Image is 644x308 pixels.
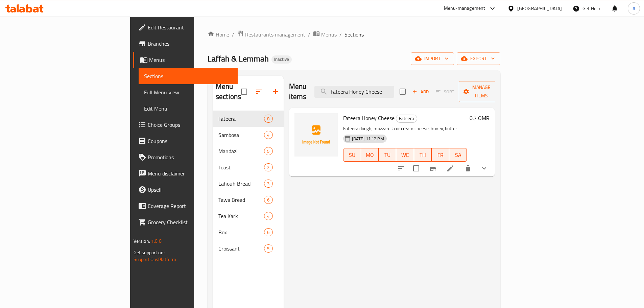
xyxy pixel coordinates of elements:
a: Choice Groups [133,117,238,133]
a: Edit Restaurant [133,19,238,35]
div: Sambosa4 [213,127,284,143]
button: export [457,52,500,65]
span: Add [411,88,430,96]
span: export [462,54,495,63]
span: 4 [264,132,272,138]
a: Menus [313,30,337,39]
span: TH [417,150,429,160]
span: SU [346,150,358,160]
button: FR [432,148,449,162]
span: Restaurants management [245,30,305,39]
span: Fateera Honey Cheese [343,113,395,123]
button: Manage items [459,81,504,102]
span: [DATE] 11:12 PM [349,136,387,142]
img: Fateera Honey Cheese [294,113,338,157]
span: Mandazi [218,147,264,155]
button: Add [410,87,431,97]
span: Sections [344,30,364,39]
button: SU [343,148,361,162]
div: Toast2 [213,159,284,175]
span: Edit Restaurant [148,23,232,31]
span: Upsell [148,186,232,194]
span: Sections [144,72,232,80]
a: Edit Menu [139,100,238,117]
span: Version: [134,237,150,245]
div: Fateera [396,115,417,123]
h2: Menu items [289,81,307,102]
span: Tawa Bread [218,196,264,204]
span: Select all sections [237,85,251,99]
div: items [264,163,272,171]
span: Edit Menu [144,104,232,113]
span: Menu disclaimer [148,169,232,177]
button: TH [414,148,432,162]
span: 1.0.0 [151,237,162,245]
div: Croissant [218,244,264,253]
div: Inactive [271,55,292,64]
nav: breadcrumb [208,30,500,39]
span: 2 [264,164,272,171]
div: Croissant5 [213,240,284,257]
span: SA [452,150,464,160]
span: Promotions [148,153,232,161]
span: TU [381,150,393,160]
a: Sections [139,68,238,84]
span: 4 [264,213,272,219]
nav: Menu sections [213,108,284,259]
div: Lahouh Bread3 [213,175,284,192]
span: Lahouh Bread [218,180,264,188]
a: Menus [133,52,238,68]
a: Restaurants management [237,30,305,39]
p: Fateera dough, mozzarella or cream cheese, honey, butter [343,124,467,133]
a: Coverage Report [133,198,238,214]
span: 3 [264,181,272,187]
span: Menus [149,56,232,64]
span: Menus [321,30,337,39]
div: Box [218,228,264,236]
span: Select section [396,85,410,99]
span: Manage items [464,83,499,100]
div: items [264,180,272,188]
button: WE [396,148,414,162]
li: / [339,30,342,39]
span: Fateera [396,115,417,122]
div: items [264,147,272,155]
span: FR [434,150,447,160]
div: items [264,196,272,204]
a: Grocery Checklist [133,214,238,230]
a: Full Menu View [139,84,238,100]
button: SA [449,148,467,162]
a: Branches [133,35,238,52]
button: Add section [267,84,284,100]
span: Coupons [148,137,232,145]
span: Tea Kark [218,212,264,220]
span: Coverage Report [148,202,232,210]
li: / [308,30,310,39]
span: Laffah & Lemmah [208,51,269,66]
div: items [264,115,272,123]
button: show more [476,160,492,176]
span: Add item [410,87,431,97]
span: Grocery Checklist [148,218,232,226]
div: [GEOGRAPHIC_DATA] [517,5,562,12]
a: Support.OpsPlatform [134,255,176,264]
span: Inactive [271,56,292,62]
span: 8 [264,116,272,122]
a: Coupons [133,133,238,149]
span: Sort sections [251,84,267,100]
span: A [633,5,635,12]
div: Fateera8 [213,111,284,127]
button: sort-choices [393,160,409,176]
span: 6 [264,229,272,236]
button: TU [379,148,396,162]
button: import [411,52,454,65]
div: Tawa Bread6 [213,192,284,208]
a: Upsell [133,182,238,198]
a: Promotions [133,149,238,165]
div: items [264,244,272,253]
span: WE [399,150,411,160]
span: Choice Groups [148,121,232,129]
